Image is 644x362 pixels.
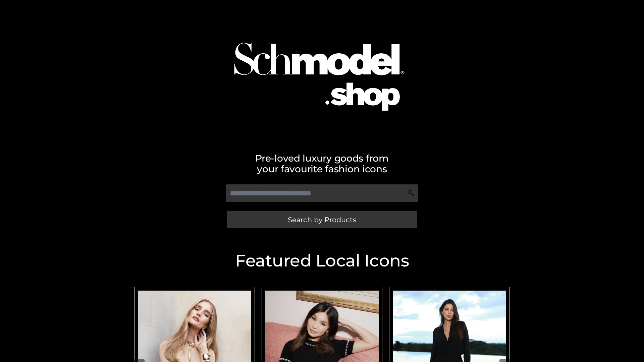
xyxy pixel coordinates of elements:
img: Search Icon [408,190,415,196]
a: Search by Products [227,211,417,228]
h2: Featured Local Icons​ [131,252,513,269]
span: Search by Products [288,216,356,223]
h2: Pre-loved luxury goods from your favourite fashion icons [131,153,513,174]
